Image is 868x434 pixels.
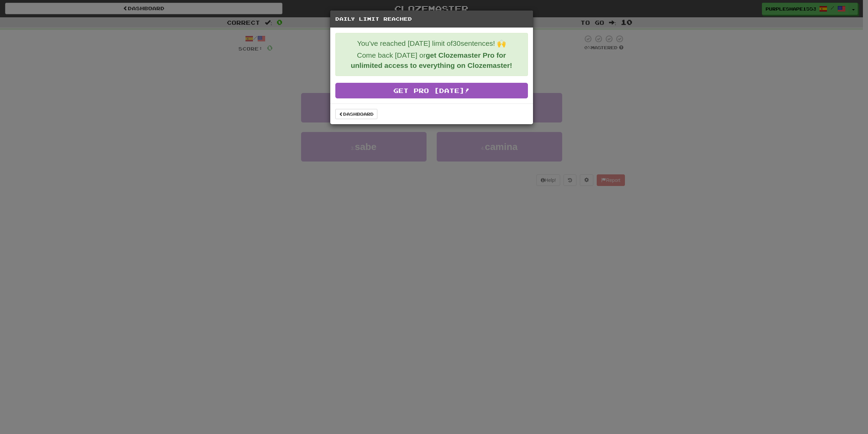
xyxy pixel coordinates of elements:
[351,51,512,69] strong: get Clozemaster Pro for unlimited access to everything on Clozemaster!
[341,50,522,71] p: Come back [DATE] or
[341,38,522,49] p: You've reached [DATE] limit of 30 sentences! 🙌
[335,83,528,98] a: Get Pro [DATE]!
[335,16,528,22] h5: Daily Limit Reached
[335,109,377,119] a: Dashboard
